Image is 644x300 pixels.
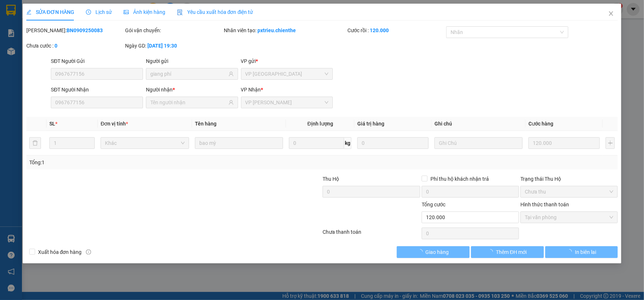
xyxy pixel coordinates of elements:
[418,249,426,254] span: loading
[124,10,129,15] span: picture
[322,228,421,241] div: Chưa thanh toán
[606,137,615,149] button: plus
[525,186,613,197] span: Chưa thu
[428,175,492,183] span: Phí thu hộ khách nhận trả
[241,87,261,93] span: VP Nhận
[51,57,143,65] div: SĐT Người Gửi
[29,137,41,149] button: delete
[195,121,216,127] span: Tên hàng
[26,10,31,15] span: edit
[147,43,177,49] b: [DATE] 19:30
[67,27,103,33] b: BN0909250083
[229,71,234,76] span: user
[245,97,329,108] span: VP Hồ Chí Minh
[520,175,618,183] div: Trạng thái Thu Hộ
[241,57,333,65] div: VP gửi
[357,121,384,127] span: Giá trị hàng
[397,246,470,258] button: Giao hàng
[471,246,544,258] button: Thêm ĐH mới
[245,68,329,79] span: VP Bắc Ninh
[426,248,449,256] span: Giao hàng
[86,9,112,15] span: Lịch sử
[496,248,527,256] span: Thêm ĐH mới
[323,176,339,182] span: Thu Hộ
[528,137,600,149] input: 0
[26,26,124,34] div: [PERSON_NAME]:
[150,98,227,106] input: Tên người nhận
[177,10,183,15] img: icon
[434,137,523,149] input: Ghi Chú
[520,202,569,207] label: Hình thức thanh toán
[608,11,614,16] span: close
[545,246,618,258] button: In biên lai
[195,137,283,149] input: VD: Bàn, Ghế
[601,4,621,24] button: Close
[257,27,296,33] b: pxtrieu.chienthe
[49,121,55,127] span: SL
[29,158,249,166] div: Tổng: 1
[124,9,165,15] span: Ảnh kiện hàng
[525,212,613,223] span: Tại văn phòng
[146,86,238,94] div: Người nhận
[105,138,184,149] span: Khác
[229,100,234,105] span: user
[528,121,553,127] span: Cước hàng
[35,248,85,256] span: Xuất hóa đơn hàng
[575,248,596,256] span: In biên lai
[26,42,124,50] div: Chưa cước :
[422,202,445,207] span: Tổng cước
[344,137,351,149] span: kg
[101,121,128,127] span: Đơn vị tính
[488,249,496,254] span: loading
[51,86,143,94] div: SĐT Người Nhận
[86,10,91,15] span: clock-circle
[432,117,526,131] th: Ghi chú
[567,249,575,254] span: loading
[150,70,227,78] input: Tên người gửi
[347,26,445,34] div: Cước rồi :
[224,26,346,34] div: Nhân viên tạo:
[370,27,389,33] b: 120.000
[86,250,91,255] span: info-circle
[146,57,238,65] div: Người gửi
[125,42,222,50] div: Ngày GD:
[26,9,74,15] span: SỬA ĐƠN HÀNG
[357,137,429,149] input: 0
[177,9,253,15] span: Yêu cầu xuất hóa đơn điện tử
[308,121,333,127] span: Định lượng
[125,26,222,34] div: Gói vận chuyển:
[54,43,57,49] b: 0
